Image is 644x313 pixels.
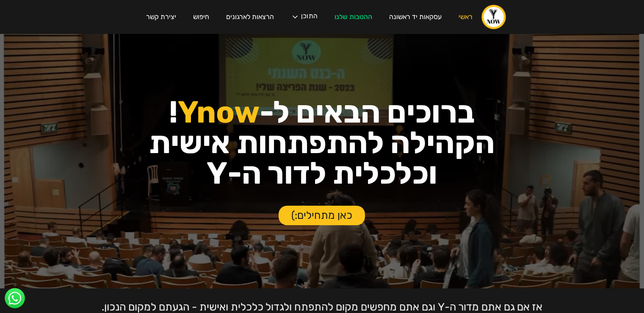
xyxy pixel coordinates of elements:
[450,5,481,29] a: ראשי
[178,94,260,130] span: Ynow
[64,97,580,189] h1: ברוכים הבאים ל- ! הקהילה להתפתחות אישית וכלכלית לדור ה-Y
[282,4,326,30] div: התוכן
[301,13,318,21] div: התוכן
[381,5,450,29] a: עסקאות יד ראשונה
[326,5,381,29] a: ההטבות שלנו
[481,4,506,30] a: home
[138,5,185,29] a: יצירת קשר
[185,5,218,29] a: חיפוש
[279,206,365,225] a: כאן מתחילים:)
[218,5,282,29] a: הרצאות לארגונים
